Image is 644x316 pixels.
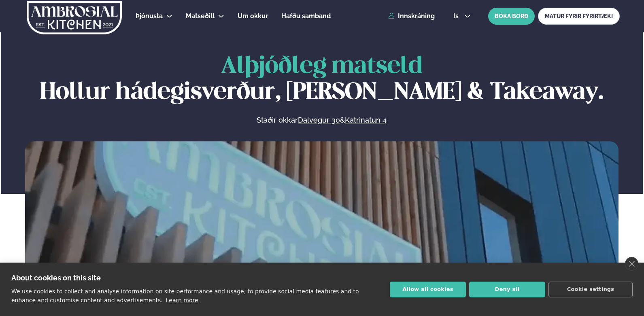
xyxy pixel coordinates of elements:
a: close [625,257,638,271]
strong: About cookies on this site [11,274,101,282]
p: Staðir okkar & [169,115,475,125]
img: logo [26,1,123,34]
span: Þjónusta [136,12,163,20]
button: Cookie settings [548,282,633,297]
a: Hafðu samband [281,11,331,21]
span: is [453,13,461,19]
a: Learn more [166,297,198,303]
button: Allow all cookies [390,282,466,297]
span: Um okkur [238,12,268,20]
a: Um okkur [238,11,268,21]
a: Matseðill [186,11,215,21]
h1: Hollur hádegisverður, [PERSON_NAME] & Takeaway. [25,54,618,106]
p: We use cookies to collect and analyse information on site performance and usage, to provide socia... [11,288,359,303]
span: Alþjóðleg matseld [221,55,423,78]
span: Hafðu samband [281,12,331,20]
button: Deny all [469,282,545,297]
a: MATUR FYRIR FYRIRTÆKI [538,8,620,25]
a: Katrinatun 4 [345,115,387,125]
a: Þjónusta [136,11,163,21]
a: Innskráning [388,13,435,20]
span: Matseðill [186,12,215,20]
button: BÓKA BORÐ [488,8,535,25]
button: is [447,13,477,19]
a: Dalvegur 30 [298,115,340,125]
